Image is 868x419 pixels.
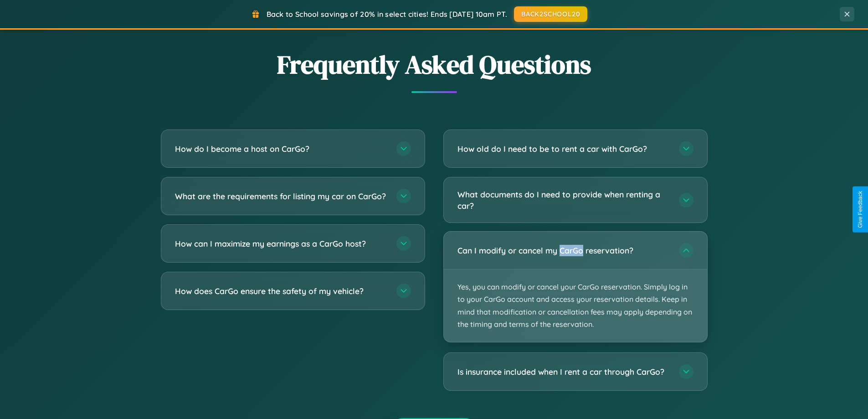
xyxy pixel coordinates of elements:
[175,285,387,297] h3: How does CarGo ensure the safety of my vehicle?
[457,189,670,211] h3: What documents do I need to provide when renting a car?
[444,269,707,342] p: Yes, you can modify or cancel your CarGo reservation. Simply log in to your CarGo account and acc...
[457,143,670,155] h3: How old do I need to be to rent a car with CarGo?
[175,191,387,202] h3: What are the requirements for listing my car on CarGo?
[857,191,863,228] div: Give Feedback
[175,238,387,249] h3: How can I maximize my earnings as a CarGo host?
[161,47,708,82] h2: Frequently Asked Questions
[267,10,507,19] span: Back to School savings of 20% in select cities! Ends [DATE] 10am PT.
[457,366,670,378] h3: Is insurance included when I rent a car through CarGo?
[457,245,670,256] h3: Can I modify or cancel my CarGo reservation?
[175,143,387,155] h3: How do I become a host on CarGo?
[514,6,587,22] button: BACK2SCHOOL20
